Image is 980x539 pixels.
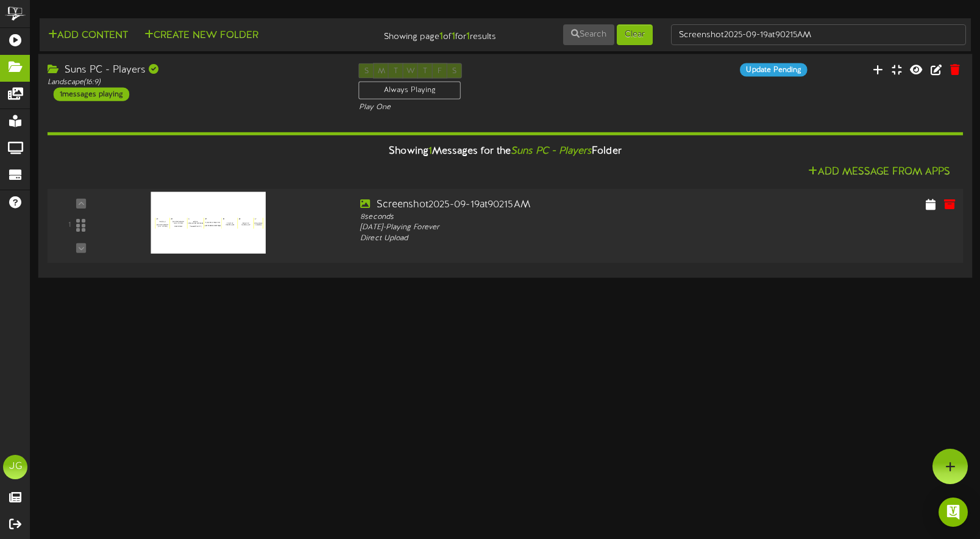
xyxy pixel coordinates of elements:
div: [DATE] - Playing Forever [360,223,727,233]
button: Add Message From Apps [804,165,954,180]
div: Play One [359,102,652,113]
div: Update Pending [740,63,807,76]
i: Suns PC - Players [511,146,592,157]
div: Showing Messages for the Folder [38,138,973,165]
div: 1 messages playing [54,88,129,101]
div: Landscape ( 16:9 ) [48,77,341,87]
div: Screenshot2025-09-19at90215AM [360,198,727,212]
strong: 1 [452,31,455,42]
button: Create New Folder [141,28,262,43]
button: Clear [617,24,653,45]
span: 1 [428,146,432,157]
img: a966f9de-4d47-4c73-bb56-c829c09bc8b1.png [151,192,266,254]
div: Showing page of for results [349,23,505,44]
div: Open Intercom Messenger [939,498,968,527]
strong: 1 [466,31,470,42]
strong: 1 [439,31,443,42]
div: 8 seconds [360,212,727,223]
button: Add Content [44,28,132,43]
div: JG [3,455,27,479]
div: Direct Upload [360,234,727,244]
input: -- Search Folders by Name -- [671,24,966,45]
button: Search [563,24,614,45]
div: Suns PC - Players [48,63,341,77]
div: Always Playing [359,82,461,99]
